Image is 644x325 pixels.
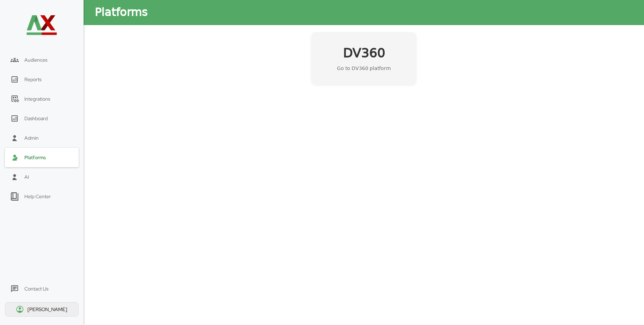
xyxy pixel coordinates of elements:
span: Audiences [24,57,47,63]
div: Admin [24,135,39,141]
div: Help Center [24,193,51,200]
div: Dashboard [24,115,48,122]
div: Contact Us [24,286,48,292]
div: AI [24,174,29,180]
div: Integrations [24,96,50,102]
div: [PERSON_NAME] [28,306,68,312]
div: Platforms [95,5,148,21]
div: Platforms [24,154,46,161]
div: Reports [24,76,41,83]
h2: DV360 [343,45,385,62]
p: Go to DV360 platform [337,65,391,72]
